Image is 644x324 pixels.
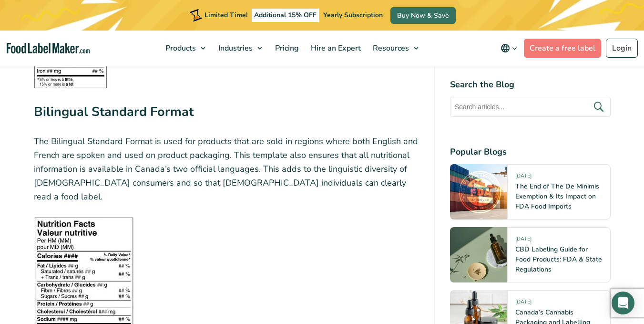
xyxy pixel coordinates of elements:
span: [DATE] [515,172,532,183]
span: Yearly Subscription [323,10,383,20]
a: CBD Labeling Guide for Food Products: FDA & State Regulations [515,245,602,274]
a: Create a free label [524,39,601,58]
span: [DATE] [515,235,532,246]
a: Buy Now & Save [390,7,456,24]
strong: Bilingual Standard Format [34,103,194,121]
div: Open Intercom Messenger [612,292,634,314]
span: Pricing [272,43,300,53]
a: The End of The De Minimis Exemption & Its Impact on FDA Food Imports [515,182,599,211]
a: Products [160,31,210,66]
span: Additional 15% OFF [252,9,319,22]
a: Industries [213,31,267,66]
a: Pricing [269,31,303,66]
span: Hire an Expert [308,43,362,53]
a: Resources [367,31,423,66]
h4: Search the Blog [450,78,611,91]
span: [DATE] [515,298,532,309]
input: Search articles... [450,97,611,117]
span: Products [163,43,197,53]
span: Industries [215,43,254,53]
a: Login [606,39,638,58]
span: Resources [370,43,410,53]
h4: Popular Blogs [450,146,611,158]
p: The Bilingual Standard Format is used for products that are sold in regions where both English an... [34,135,419,203]
a: Hire an Expert [305,31,365,66]
span: Limited Time! [204,10,247,20]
